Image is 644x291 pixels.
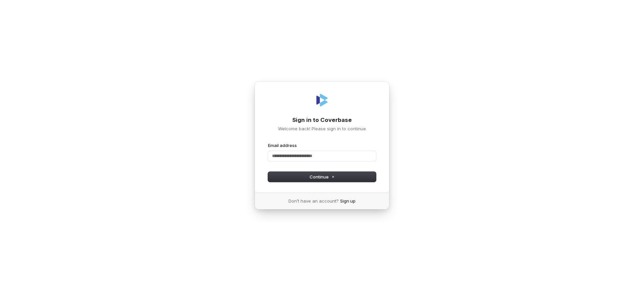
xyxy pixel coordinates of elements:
[268,116,376,124] h1: Sign in to Coverbase
[340,198,356,204] a: Sign up
[310,174,335,180] span: Continue
[268,126,376,132] p: Welcome back! Please sign in to continue
[268,172,376,182] button: Continue
[288,198,339,204] span: Don’t have an account?
[314,92,330,108] img: Coverbase
[268,142,297,148] label: Email address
